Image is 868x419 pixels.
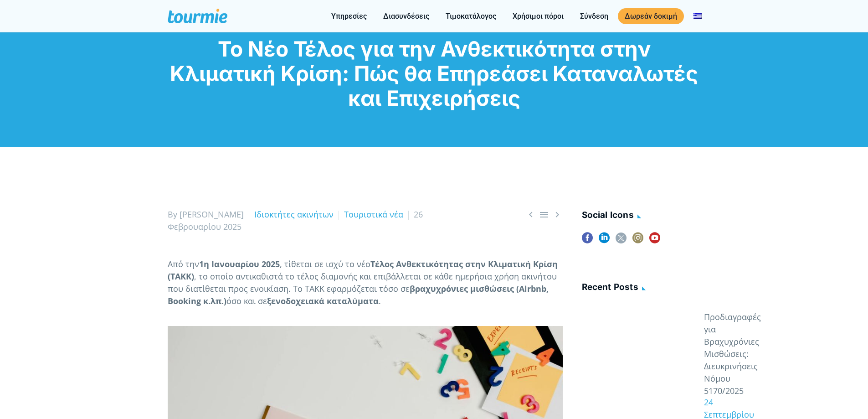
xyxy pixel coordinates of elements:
[267,295,379,306] b: ξενοδοχειακά καταλύματα
[573,10,615,22] a: Σύνδεση
[199,259,280,269] b: 1η Ιανουαρίου 2025
[344,209,403,220] a: Τουριστικά νέα
[376,10,436,22] a: Διασυνδέσεις
[582,233,593,249] a: facebook
[632,233,643,249] a: instagram
[280,259,370,269] span: , τίθεται σε ισχύ το νέο
[168,259,199,269] span: Από την
[618,8,684,24] a: Δωρεάν δοκιμή
[552,209,563,220] span: Next post
[168,36,701,110] h1: Το Νέο Τέλος για την Ανθεκτικότητα στην Κλιματική Κρίση: Πώς θα Επηρεάσει Καταναλωτές και Επιχειρ...
[552,209,563,220] a: 
[687,10,709,22] a: Αλλαγή σε
[379,295,381,306] span: .
[649,233,660,249] a: youtube
[168,271,557,294] span: , το οποίο αντικαθιστά το τέλος διαμονής και επιβάλλεται σε κάθε ημερήσια χρήση ακινήτου που διατ...
[704,311,761,397] a: Προδιαγραφές για Βραχυχρόνιες Μισθώσεις: Διευκρινήσεις Νόμου 5170/2025
[254,209,334,220] a: Ιδιοκτήτες ακινήτων
[439,10,503,22] a: Τιμοκατάλογος
[168,209,244,220] span: By [PERSON_NAME]
[616,233,627,249] a: twitter
[226,295,267,306] span: όσο και σε
[324,10,374,22] a: Υπηρεσίες
[525,209,536,220] span: Previous post
[582,208,701,223] h4: social icons
[599,233,610,249] a: linkedin
[539,209,550,220] a: 
[525,209,536,220] a: 
[506,10,570,22] a: Χρήσιμοι πόροι
[582,280,701,295] h4: Recent posts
